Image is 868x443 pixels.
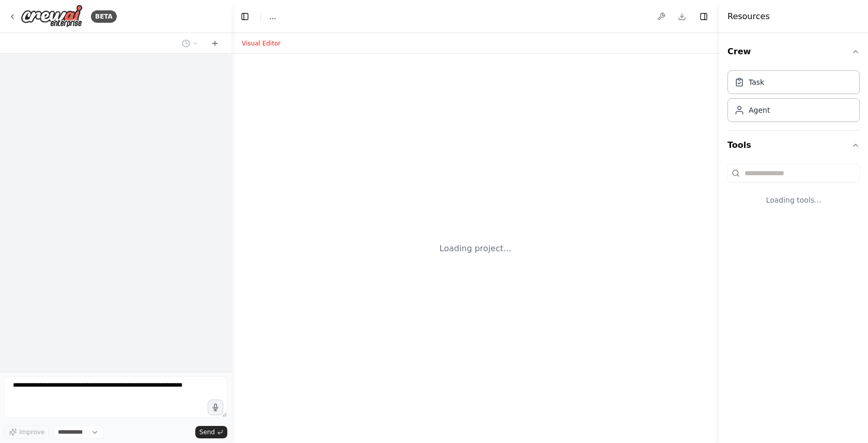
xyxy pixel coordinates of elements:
button: Crew [727,37,860,66]
button: Switch to previous chat [178,37,203,50]
button: Hide right sidebar [696,9,711,24]
button: Hide left sidebar [238,9,252,24]
button: Tools [727,131,860,160]
span: Improve [19,428,44,436]
div: Tools [727,160,860,222]
div: Crew [727,66,860,130]
button: Send [195,426,227,438]
button: Start a new chat [207,37,223,50]
span: ... [269,11,276,22]
div: Loading project... [440,242,512,255]
div: BETA [91,10,117,23]
button: Visual Editor [236,37,287,50]
nav: breadcrumb [269,11,276,22]
h4: Resources [727,10,770,23]
button: Click to speak your automation idea [208,400,223,415]
div: Agent [749,105,770,115]
div: Loading tools... [727,187,860,213]
span: Send [199,428,215,436]
button: Improve [4,425,49,439]
div: Task [749,77,764,87]
img: Logo [21,5,83,28]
